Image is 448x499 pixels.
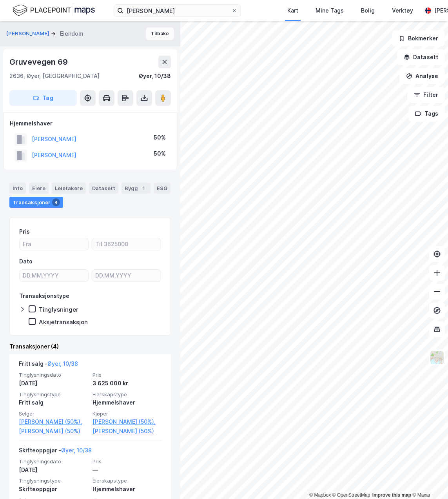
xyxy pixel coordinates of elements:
div: [DATE] [19,379,88,388]
div: Transaksjoner [9,197,63,208]
div: 3 625 000 kr [93,379,161,388]
div: Hjemmelshaver [93,398,161,407]
div: Kart [287,6,298,15]
div: Hjemmelshaver [93,484,161,494]
div: Bolig [361,6,375,15]
div: 50% [154,149,166,158]
div: Eiendom [60,29,83,38]
div: Dato [19,257,33,266]
div: Øyer, 10/38 [139,71,171,81]
button: Datasett [397,49,445,65]
a: Mapbox [309,492,331,498]
iframe: Chat Widget [409,461,448,499]
div: Info [9,183,26,194]
div: 4 [52,198,60,206]
a: Øyer, 10/38 [61,447,92,454]
button: [PERSON_NAME] [6,30,51,38]
div: 50% [154,133,166,142]
a: [PERSON_NAME] (50%) [93,426,161,436]
div: Eiere [29,183,49,194]
span: Eierskapstype [93,391,161,398]
div: Mine Tags [316,6,344,15]
button: Analyse [399,68,445,84]
a: Improve this map [372,492,411,498]
a: [PERSON_NAME] (50%), [93,417,161,426]
div: Kontrollprogram for chat [409,461,448,499]
span: Tinglysningsdato [19,458,88,465]
div: Bygg [122,183,151,194]
div: Gruvevegen 69 [9,56,69,68]
div: [DATE] [19,465,88,475]
button: Tilbake [146,27,174,40]
div: Skifteoppgjør - [19,446,92,458]
img: Z [430,350,444,365]
a: OpenStreetMap [332,492,370,498]
div: 2636, Øyer, [GEOGRAPHIC_DATA] [9,71,100,81]
div: Tinglysninger [39,306,78,313]
a: [PERSON_NAME] (50%), [19,417,88,426]
div: 1 [140,184,147,192]
div: Aksjetransaksjon [39,318,88,326]
div: ESG [154,183,170,194]
div: Verktøy [392,6,413,15]
div: Fritt salg - [19,359,78,372]
div: Hjemmelshaver [10,119,170,128]
input: Fra [20,238,88,250]
span: Tinglysningstype [19,477,88,484]
input: DD.MM.YYYY [92,270,161,281]
button: Tag [9,90,77,106]
div: Transaksjoner (4) [9,342,171,351]
span: Pris [93,372,161,378]
div: — [93,465,161,475]
div: Pris [19,227,30,236]
span: Selger [19,410,88,417]
button: Tags [408,106,445,122]
div: Transaksjonstype [19,291,69,301]
input: Til 3625000 [92,238,161,250]
span: Tinglysningsdato [19,372,88,378]
div: Fritt salg [19,398,88,407]
img: logo.f888ab2527a4732fd821a326f86c7f29.svg [13,4,95,17]
a: [PERSON_NAME] (50%) [19,426,88,436]
span: Pris [93,458,161,465]
input: DD.MM.YYYY [20,270,88,281]
div: Datasett [89,183,118,194]
span: Tinglysningstype [19,391,88,398]
div: Skifteoppgjør [19,484,88,494]
a: Øyer, 10/38 [47,360,78,367]
button: Bokmerker [392,31,445,46]
span: Eierskapstype [93,477,161,484]
span: Kjøper [93,410,161,417]
input: Søk på adresse, matrikkel, gårdeiere, leietakere eller personer [123,5,231,16]
div: Leietakere [52,183,86,194]
button: Filter [407,87,445,103]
